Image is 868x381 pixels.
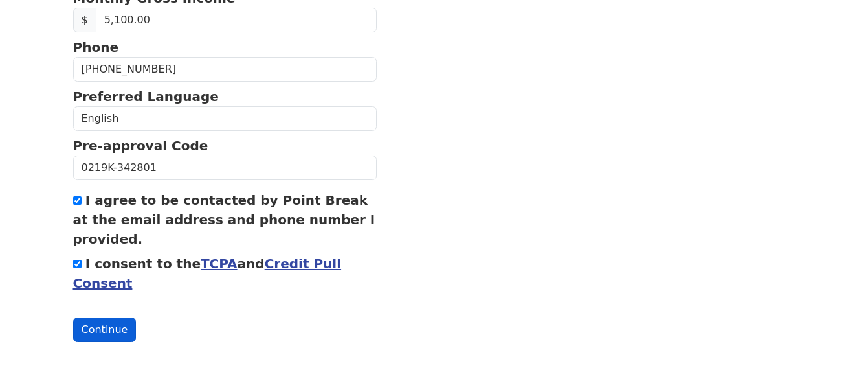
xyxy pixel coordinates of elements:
[73,8,96,32] span: $
[73,317,137,342] button: Continue
[73,192,375,247] label: I agree to be contacted by Point Break at the email address and phone number I provided.
[201,256,238,271] a: TCPA
[73,89,219,104] strong: Preferred Language
[96,8,377,32] input: Monthly Gross Income
[73,256,342,291] label: I consent to the and
[73,40,118,55] strong: Phone
[73,138,208,154] strong: Pre-approval Code
[73,156,377,180] input: Pre-approval Code
[73,57,377,82] input: Phone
